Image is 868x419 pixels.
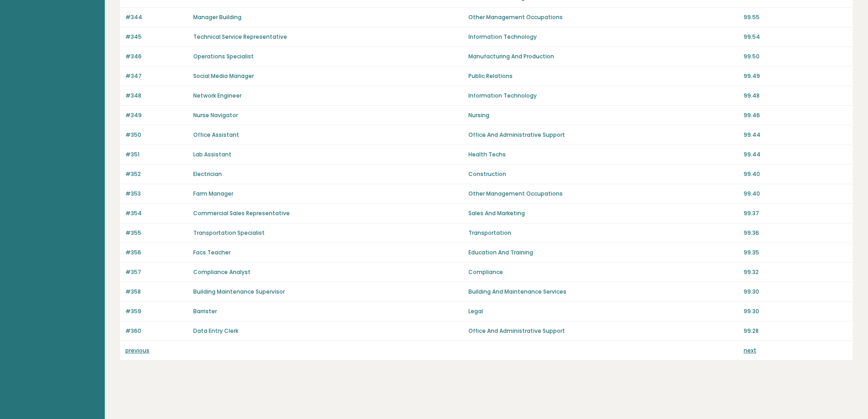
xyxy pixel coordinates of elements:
[468,209,738,217] p: Sales And Marketing
[468,229,738,237] p: Transportation
[468,72,738,80] p: Public Relations
[193,150,231,158] a: Lab Assistant
[125,111,188,119] p: #349
[193,268,251,276] a: Compliance Analyst
[468,170,738,178] p: Construction
[468,307,738,316] p: Legal
[744,13,847,21] p: 99.55
[744,111,847,119] p: 99.46
[744,150,847,159] p: 99.44
[468,13,738,21] p: Other Management Occupations
[125,13,188,21] p: #344
[193,52,254,60] a: Operations Specialist
[125,72,188,80] p: #347
[744,209,847,217] p: 99.37
[744,268,847,276] p: 99.32
[744,327,847,335] p: 99.28
[468,288,738,296] p: Building And Maintenance Services
[125,52,188,61] p: #346
[193,170,222,178] a: Electrician
[468,248,738,257] p: Education And Training
[193,92,241,99] a: Network Engineer
[468,268,738,276] p: Compliance
[125,33,188,41] p: #345
[193,13,241,21] a: Manager Building
[193,33,287,41] a: Technical Service Representative
[125,347,149,354] a: previous
[125,327,188,335] p: #360
[744,170,847,178] p: 99.40
[744,92,847,100] p: 99.48
[125,288,188,296] p: #358
[125,209,188,217] p: #354
[193,327,238,335] a: Data Entry Clerk
[125,229,188,237] p: #355
[744,347,756,354] a: next
[744,33,847,41] p: 99.54
[744,229,847,237] p: 99.36
[744,72,847,80] p: 99.49
[125,268,188,276] p: #357
[193,72,254,80] a: Social Media Manager
[125,92,188,100] p: #348
[193,209,290,217] a: Commercial Sales Representative
[744,52,847,61] p: 99.50
[193,248,231,256] a: Facs Teacher
[193,131,239,139] a: Office Assistant
[125,131,188,139] p: #350
[468,111,738,119] p: Nursing
[468,33,738,41] p: Information Technology
[193,190,233,197] a: Farm Manager
[468,190,738,198] p: Other Management Occupations
[744,131,847,139] p: 99.44
[744,248,847,257] p: 99.35
[744,190,847,198] p: 99.40
[468,150,738,159] p: Health Techs
[193,288,285,295] a: Building Maintenance Supervisor
[468,131,738,139] p: Office And Administrative Support
[125,248,188,257] p: #356
[744,307,847,316] p: 99.30
[125,307,188,316] p: #359
[468,327,738,335] p: Office And Administrative Support
[193,307,217,315] a: Barrister
[468,92,738,100] p: Information Technology
[125,150,188,159] p: #351
[125,190,188,198] p: #353
[193,229,265,237] a: Transportation Specialist
[193,111,238,119] a: Nurse Navigator
[744,288,847,296] p: 99.30
[468,52,738,61] p: Manufacturing And Production
[125,170,188,178] p: #352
